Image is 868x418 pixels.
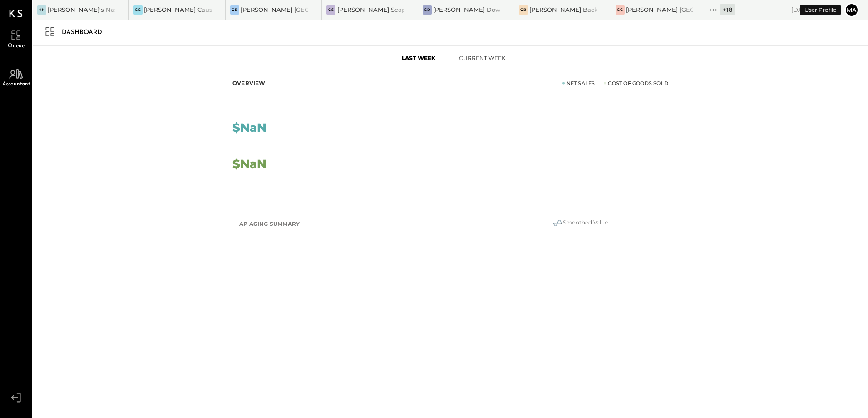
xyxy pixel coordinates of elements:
[2,81,30,87] span: Accountant
[232,80,266,87] div: Overview
[133,5,143,15] div: GC
[844,3,859,17] button: ma
[37,5,46,15] div: HN
[616,5,625,15] div: GG
[450,50,514,65] button: Current Week
[626,5,693,14] div: [PERSON_NAME] [GEOGRAPHIC_DATA]
[562,80,595,87] div: Net Sales
[387,50,450,65] button: Last Week
[529,5,597,14] div: [PERSON_NAME] Back Bay
[230,5,239,15] div: GB
[423,5,432,15] div: GD
[489,218,671,229] div: Smoothed Value
[519,5,528,15] div: GB
[720,4,735,15] div: + 18
[62,25,111,40] div: Dashboard
[800,5,841,15] div: User Profile
[0,26,31,51] a: Queue
[241,5,308,14] div: [PERSON_NAME] [GEOGRAPHIC_DATA]
[326,5,335,15] div: GS
[604,80,668,87] div: Cost of Goods Sold
[144,5,211,14] div: [PERSON_NAME] Causeway
[8,43,25,49] span: Queue
[48,5,115,14] div: [PERSON_NAME]'s Nashville
[791,5,840,14] div: [DATE]
[232,122,266,134] div: $NaN
[239,216,300,232] h2: AP Aging Summary
[337,5,404,14] div: [PERSON_NAME] Seaport
[0,65,31,89] a: Accountant
[232,158,266,170] div: $NaN
[433,5,500,14] div: [PERSON_NAME] Downtown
